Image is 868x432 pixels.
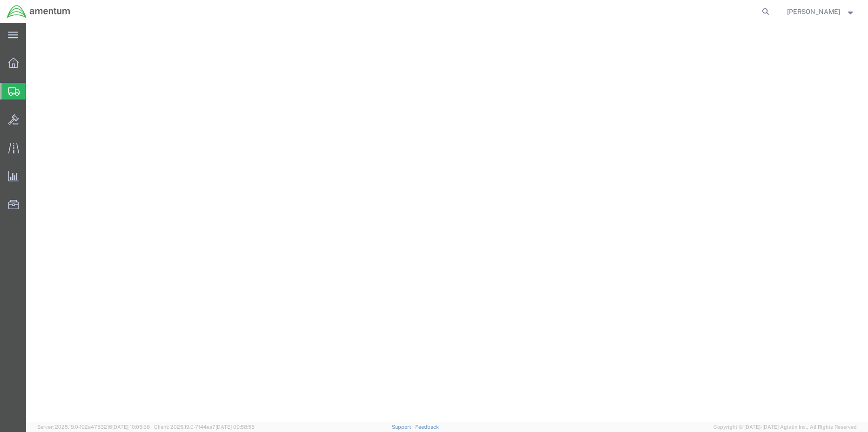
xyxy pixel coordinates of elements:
iframe: FS Legacy Container [26,23,868,422]
span: Rebecca Thorstenson [787,7,840,17]
img: logo [7,5,71,19]
span: Client: 2025.19.0-7f44ea7 [154,424,255,430]
a: Support [392,424,415,430]
span: [DATE] 10:05:38 [112,424,150,430]
a: Feedback [415,424,439,430]
span: [DATE] 09:58:55 [215,424,255,430]
span: Copyright © [DATE]-[DATE] Agistix Inc., All Rights Reserved [713,423,857,431]
span: Server: 2025.19.0-192a4753216 [37,424,150,430]
button: [PERSON_NAME] [787,6,855,17]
